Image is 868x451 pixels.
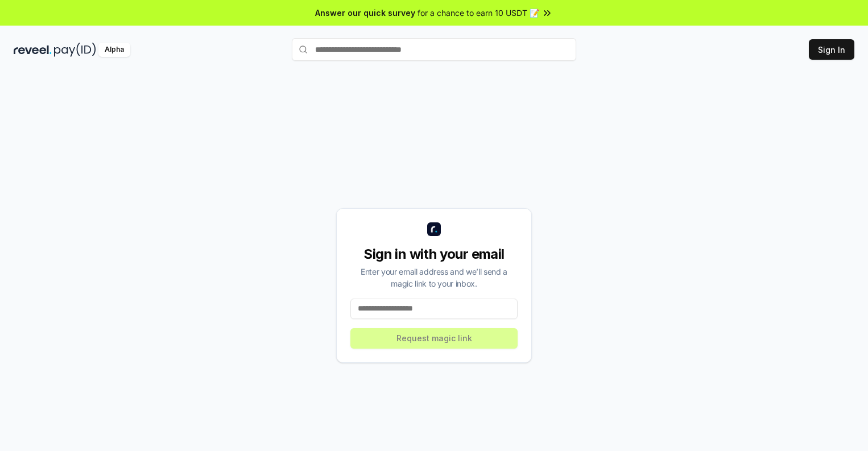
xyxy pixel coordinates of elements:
[98,43,130,57] div: Alpha
[315,7,415,19] span: Answer our quick survey
[14,43,52,57] img: reveel_dark
[427,222,441,236] img: logo_small
[350,266,518,289] div: Enter your email address and we’ll send a magic link to your inbox.
[350,245,518,263] div: Sign in with your email
[54,43,96,57] img: pay_id
[418,7,539,19] span: for a chance to earn 10 USDT 📝
[809,39,854,60] button: Sign In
